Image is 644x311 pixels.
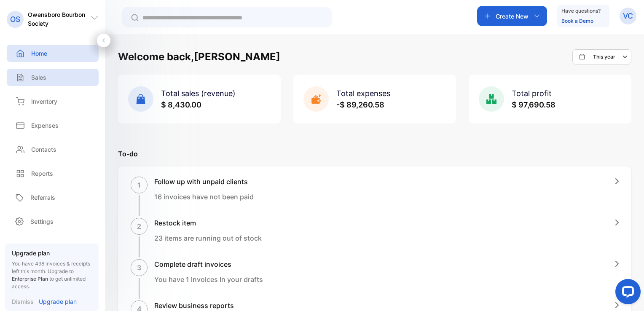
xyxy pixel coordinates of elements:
h1: Welcome back, [PERSON_NAME] [118,49,280,64]
p: Settings [30,217,54,226]
p: Create New [496,12,529,21]
p: 3 [137,263,142,273]
p: 16 invoices have not been paid [154,192,254,202]
a: Book a Demo [561,18,593,24]
p: VC [623,11,633,21]
p: OS [10,14,20,25]
h1: Restock item [154,218,262,228]
p: Expenses [31,121,59,130]
h1: Review business reports [154,300,315,311]
p: Upgrade plan [39,297,77,306]
p: Contacts [31,145,56,154]
h1: Complete draft invoices [154,259,263,269]
p: You have 1 invoices In your drafts [154,274,263,284]
p: Reports [31,169,53,178]
p: 1 [137,180,141,190]
span: -$ 89,260.58 [336,100,384,109]
a: Upgrade plan [34,297,77,306]
iframe: LiveChat chat widget [609,276,644,311]
p: Owensboro Bourbon Society [28,10,90,28]
p: Have questions? [561,7,601,15]
p: Home [31,49,47,58]
button: This year [572,49,631,64]
button: Create New [477,6,547,26]
p: Sales [31,73,46,82]
span: Enterprise Plan [12,276,48,282]
span: $ 8,430.00 [161,100,201,109]
p: 2 [137,221,141,231]
button: VC [620,6,636,26]
span: Total expenses [336,89,390,98]
p: Dismiss [12,297,34,306]
span: Upgrade to to get unlimited access. [12,268,86,290]
span: Total profit [512,89,552,98]
p: 23 items are running out of stock [154,233,262,243]
span: Total sales (revenue) [161,89,236,98]
span: $ 97,690.58 [512,100,555,109]
p: This year [593,53,615,61]
h1: Follow up with unpaid clients [154,177,254,187]
p: Referrals [30,193,55,202]
p: You have 498 invoices & receipts left this month. [12,260,92,290]
p: To-do [118,149,631,159]
p: Upgrade plan [12,249,92,257]
p: Inventory [31,97,57,106]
